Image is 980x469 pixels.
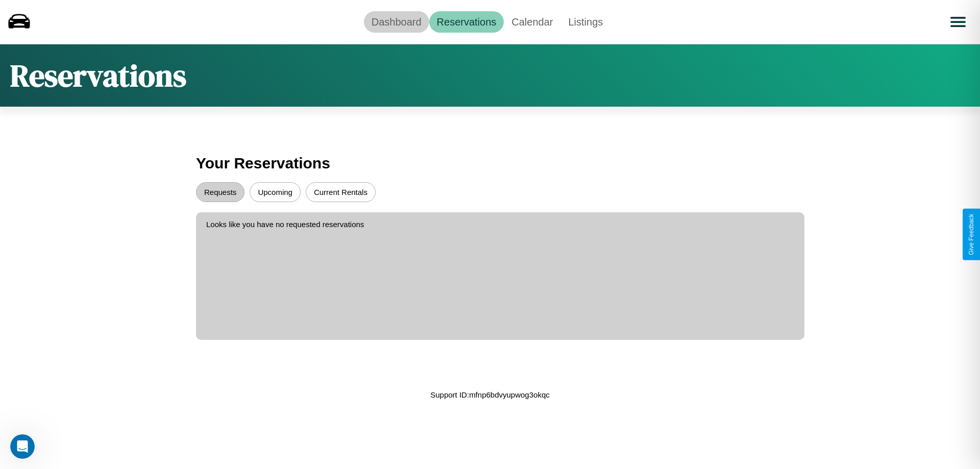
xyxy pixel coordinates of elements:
[206,217,794,231] p: Looks like you have no requested reservations
[10,434,35,459] iframe: Intercom live chat
[429,11,504,33] a: Reservations
[306,182,376,202] button: Current Rentals
[196,182,244,202] button: Requests
[504,11,560,33] a: Calendar
[196,150,784,177] h3: Your Reservations
[560,11,610,33] a: Listings
[364,11,429,33] a: Dashboard
[968,214,975,255] div: Give Feedback
[944,8,972,36] button: Open menu
[10,55,186,96] h1: Reservations
[250,182,301,202] button: Upcoming
[430,388,549,402] p: Support ID: mfnp6bdvyupwog3okqc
